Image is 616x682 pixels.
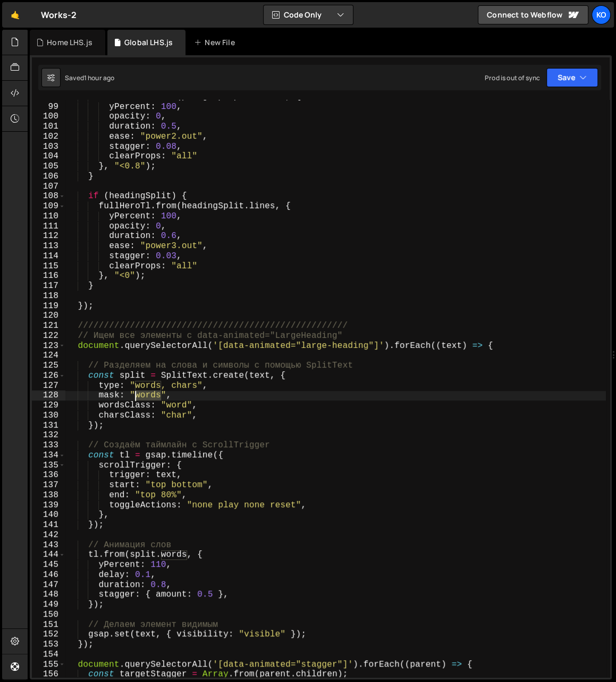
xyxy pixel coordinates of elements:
[32,610,65,620] div: 150
[32,102,65,112] div: 99
[124,37,173,48] div: Global LHS.js
[264,5,353,24] button: Code Only
[32,600,65,610] div: 149
[32,629,65,640] div: 152
[32,231,65,241] div: 112
[32,151,65,161] div: 104
[485,73,540,82] div: Prod is out of sync
[32,540,65,550] div: 143
[32,271,65,281] div: 116
[32,530,65,540] div: 142
[32,470,65,480] div: 136
[32,660,65,670] div: 155
[32,570,65,580] div: 146
[478,5,588,24] a: Connect to Webflow
[32,211,65,221] div: 110
[32,182,65,192] div: 107
[32,560,65,570] div: 145
[32,311,65,321] div: 120
[32,321,65,331] div: 121
[32,430,65,440] div: 132
[32,351,65,361] div: 124
[32,520,65,530] div: 141
[32,341,65,351] div: 123
[32,191,65,201] div: 108
[32,112,65,122] div: 100
[32,291,65,301] div: 118
[32,301,65,311] div: 119
[32,590,65,600] div: 148
[32,371,65,381] div: 126
[32,421,65,431] div: 131
[32,381,65,391] div: 127
[32,331,65,341] div: 122
[592,5,611,24] a: Ko
[32,550,65,560] div: 144
[32,580,65,590] div: 147
[32,361,65,371] div: 125
[32,201,65,211] div: 109
[32,261,65,271] div: 115
[32,132,65,142] div: 102
[32,172,65,182] div: 106
[32,281,65,291] div: 117
[194,37,239,48] div: New File
[32,490,65,500] div: 138
[32,411,65,421] div: 130
[32,620,65,630] div: 151
[32,251,65,261] div: 114
[32,390,65,400] div: 128
[32,461,65,471] div: 135
[32,142,65,152] div: 103
[546,68,598,87] button: Save
[32,440,65,450] div: 133
[41,8,77,21] div: Works-2
[32,640,65,650] div: 153
[32,500,65,510] div: 139
[84,73,115,82] div: 1 hour ago
[32,480,65,490] div: 137
[32,221,65,232] div: 111
[32,122,65,132] div: 101
[32,669,65,679] div: 156
[47,37,92,48] div: Home LHS.js
[32,650,65,660] div: 154
[32,450,65,461] div: 134
[2,2,28,28] a: 🤙
[32,510,65,520] div: 140
[32,241,65,251] div: 113
[32,400,65,411] div: 129
[32,161,65,172] div: 105
[65,73,114,82] div: Saved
